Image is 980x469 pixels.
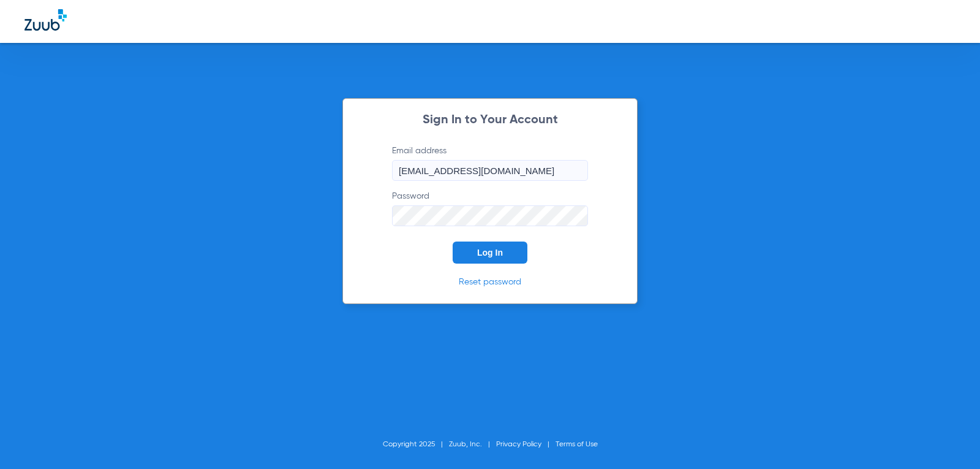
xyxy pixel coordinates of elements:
a: Privacy Policy [496,441,541,448]
a: Terms of Use [556,441,598,448]
img: Zuub Logo [24,9,67,31]
input: Password [392,205,588,226]
li: Zuub, Inc. [449,438,496,451]
span: Log In [477,248,503,257]
li: Copyright 2025 [383,438,449,451]
label: Email address [392,145,588,181]
a: Reset password [459,278,521,286]
input: Email address [392,160,588,181]
h2: Sign In to Your Account [374,114,606,126]
label: Password [392,190,588,226]
button: Log In [453,242,527,264]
